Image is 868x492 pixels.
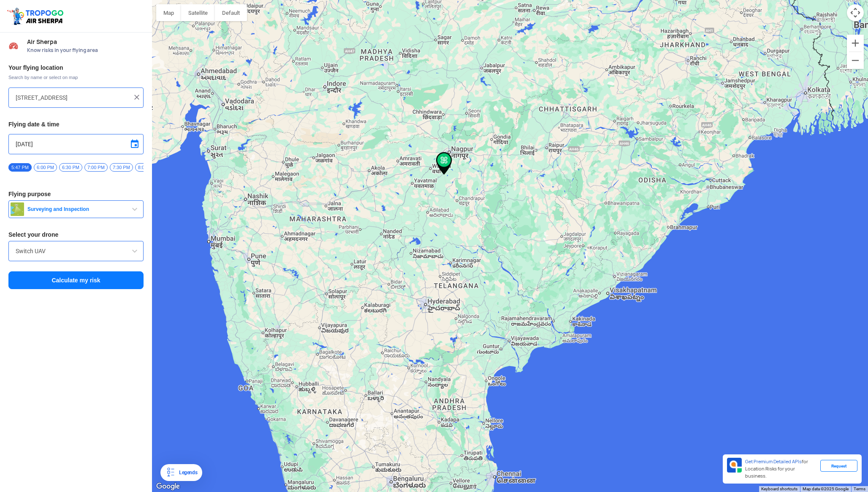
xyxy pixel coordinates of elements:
[8,65,144,71] h3: Your flying location
[59,163,82,172] span: 6:30 PM
[154,481,182,492] img: Google
[847,4,864,21] button: Map camera controls
[133,93,141,101] img: ic_close.png
[27,38,144,45] span: Air Sherpa
[847,35,864,52] button: Zoom in
[854,487,865,491] a: Terms
[16,139,136,149] input: Select Date
[6,6,66,26] img: ic_tgdronemaps.svg
[745,459,802,465] span: Get Premium Detailed APIs
[34,163,57,172] span: 6:00 PM
[156,4,181,21] button: Show street map
[8,74,144,81] span: Search by name or select on map
[27,47,144,54] span: Know risks in your flying area
[761,486,797,492] button: Keyboard shortcuts
[847,52,864,69] button: Zoom out
[8,121,144,127] h3: Flying date & time
[24,206,130,213] span: Surveying and Inspection
[11,202,24,216] img: survey.png
[742,458,820,480] div: for Location Risks for your business.
[181,4,215,21] button: Show satellite imagery
[176,467,197,478] div: Legends
[8,200,144,218] button: Surveying and Inspection
[165,467,176,478] img: Legends
[820,460,857,472] div: Request
[803,487,849,491] span: Map data ©2025 Google
[16,93,130,103] input: Search your flying location
[84,163,108,172] span: 7:00 PM
[8,191,144,197] h3: Flying purpose
[8,271,144,289] button: Calculate my risk
[8,232,144,238] h3: Select your drone
[110,163,133,172] span: 7:30 PM
[8,41,19,51] img: Risk Scores
[135,163,158,172] span: 8:00 PM
[154,481,182,492] a: Open this area in Google Maps (opens a new window)
[727,458,742,473] img: Premium APIs
[16,246,136,256] input: Search by name or Brand
[8,163,32,172] span: 5:47 PM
